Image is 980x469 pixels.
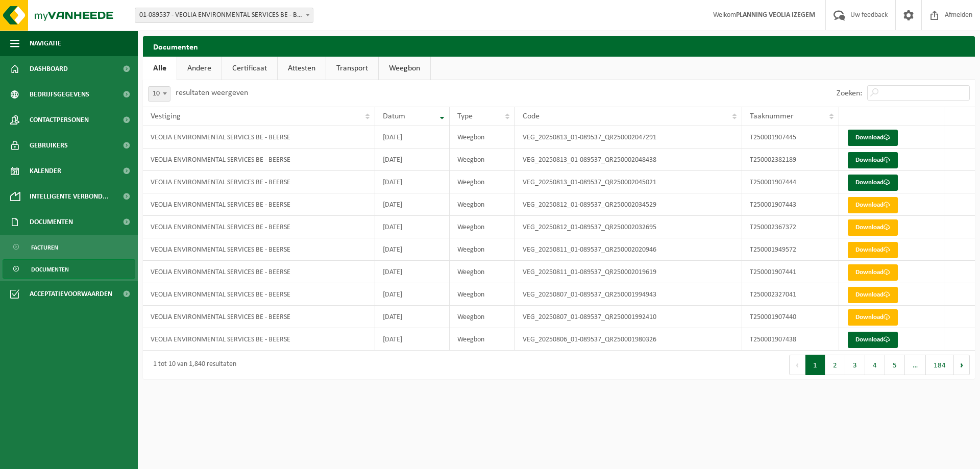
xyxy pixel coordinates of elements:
td: Weegbon [450,171,516,193]
td: VEOLIA ENVIRONMENTAL SERVICES BE - BEERSE [143,283,375,306]
td: Weegbon [450,261,516,283]
td: T250001907440 [742,306,839,328]
td: [DATE] [375,149,449,171]
td: Weegbon [450,328,516,351]
td: [DATE] [375,261,449,283]
button: Previous [789,355,805,375]
td: [DATE] [375,126,449,149]
span: 10 [148,86,170,102]
td: VEG_20250813_01-089537_QR250002045021 [515,171,742,193]
span: Gebruikers [30,133,68,158]
a: Documenten [3,259,135,279]
td: Weegbon [450,283,516,306]
td: Weegbon [450,126,516,149]
td: VEOLIA ENVIRONMENTAL SERVICES BE - BEERSE [143,193,375,216]
td: [DATE] [375,171,449,193]
a: Download [848,287,898,303]
span: Acceptatievoorwaarden [30,281,112,307]
span: Facturen [31,238,58,257]
td: VEG_20250813_01-089537_QR250002048438 [515,149,742,171]
a: Attesten [278,57,326,80]
h2: Documenten [143,36,975,56]
span: 01-089537 - VEOLIA ENVIRONMENTAL SERVICES BE - BEERSE [135,8,313,23]
span: Intelligente verbond... [30,184,109,209]
a: Download [848,242,898,258]
td: T250001907444 [742,171,839,193]
a: Facturen [3,237,135,257]
label: resultaten weergeven [176,89,248,97]
a: Transport [326,57,378,80]
span: Navigatie [30,31,61,56]
td: VEG_20250806_01-089537_QR250001980326 [515,328,742,351]
span: … [905,355,926,375]
a: Download [848,175,898,191]
td: [DATE] [375,238,449,261]
td: VEG_20250811_01-089537_QR250002019619 [515,261,742,283]
td: [DATE] [375,306,449,328]
button: 2 [825,355,845,375]
button: 4 [865,355,885,375]
span: Code [523,112,540,120]
td: [DATE] [375,283,449,306]
td: VEG_20250811_01-089537_QR250002020946 [515,238,742,261]
td: T250002367372 [742,216,839,238]
button: Next [954,355,970,375]
td: VEOLIA ENVIRONMENTAL SERVICES BE - BEERSE [143,149,375,171]
td: VEG_20250807_01-089537_QR250001992410 [515,306,742,328]
td: Weegbon [450,193,516,216]
td: [DATE] [375,216,449,238]
td: VEOLIA ENVIRONMENTAL SERVICES BE - BEERSE [143,238,375,261]
td: T250001907443 [742,193,839,216]
td: VEOLIA ENVIRONMENTAL SERVICES BE - BEERSE [143,261,375,283]
a: Download [848,152,898,168]
td: VEOLIA ENVIRONMENTAL SERVICES BE - BEERSE [143,171,375,193]
a: Andere [177,57,222,80]
span: Vestiging [151,112,181,120]
span: Datum [383,112,405,120]
td: VEG_20250813_01-089537_QR250002047291 [515,126,742,149]
a: Alle [143,57,177,80]
a: Download [848,309,898,326]
a: Weegbon [379,57,430,80]
td: T250001907438 [742,328,839,351]
td: Weegbon [450,238,516,261]
span: Type [457,112,473,120]
span: 10 [149,87,170,101]
span: Contactpersonen [30,107,89,133]
td: VEOLIA ENVIRONMENTAL SERVICES BE - BEERSE [143,328,375,351]
td: VEG_20250812_01-089537_QR250002034529 [515,193,742,216]
a: Certificaat [222,57,277,80]
td: VEG_20250812_01-089537_QR250002032695 [515,216,742,238]
td: VEOLIA ENVIRONMENTAL SERVICES BE - BEERSE [143,216,375,238]
span: Bedrijfsgegevens [30,82,89,107]
span: Dashboard [30,56,68,82]
td: Weegbon [450,306,516,328]
button: 184 [926,355,954,375]
td: Weegbon [450,216,516,238]
td: VEOLIA ENVIRONMENTAL SERVICES BE - BEERSE [143,306,375,328]
a: Download [848,332,898,348]
td: T250002382189 [742,149,839,171]
a: Download [848,130,898,146]
td: T250001907441 [742,261,839,283]
span: Documenten [30,209,73,235]
td: Weegbon [450,149,516,171]
button: 1 [805,355,825,375]
td: [DATE] [375,193,449,216]
td: T250002327041 [742,283,839,306]
td: T250001949572 [742,238,839,261]
a: Download [848,264,898,281]
div: 1 tot 10 van 1,840 resultaten [148,356,236,374]
td: VEG_20250807_01-089537_QR250001994943 [515,283,742,306]
td: [DATE] [375,328,449,351]
span: Documenten [31,260,69,279]
span: 01-089537 - VEOLIA ENVIRONMENTAL SERVICES BE - BEERSE [135,8,313,22]
span: Taaknummer [750,112,794,120]
label: Zoeken: [837,89,862,97]
button: 5 [885,355,905,375]
strong: PLANNING VEOLIA IZEGEM [736,11,815,19]
span: Kalender [30,158,61,184]
a: Download [848,219,898,236]
button: 3 [845,355,865,375]
a: Download [848,197,898,213]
